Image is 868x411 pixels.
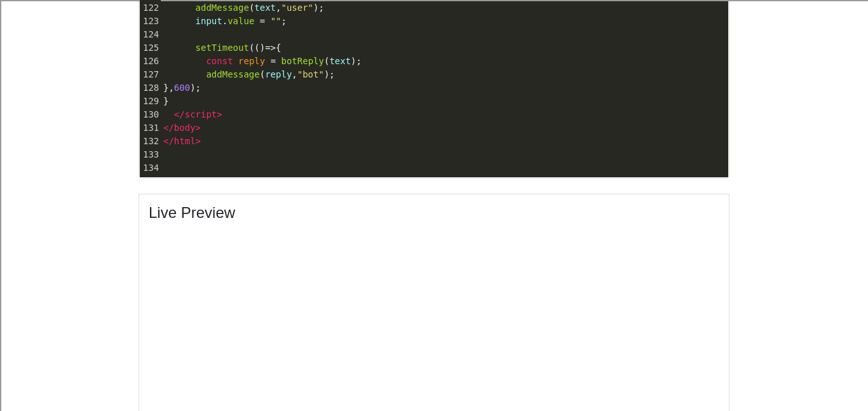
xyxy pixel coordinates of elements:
div: 130 [140,108,161,121]
span: text [254,3,276,13]
div: Sign out [5,87,863,98]
span: . ; [163,16,287,26]
div: 132 [140,135,161,148]
span: ( ); [163,56,362,66]
div: 124 [140,28,161,41]
span: body [174,123,196,133]
span: setTimeout [196,43,249,53]
span: reply [265,69,292,79]
span: value [227,16,254,26]
div: Sort New > Old [5,41,863,53]
div: 126 [140,55,161,68]
div: 125 [140,41,161,55]
span: > [196,123,201,133]
span: const [206,56,233,66]
span: }, ); [163,83,201,93]
div: Options [5,76,863,87]
div: 122 [140,1,161,15]
span: 600 [174,83,190,93]
span: </ [163,136,174,146]
span: text [329,56,351,66]
span: } [163,96,169,106]
span: </ [174,109,185,119]
span: script [185,109,217,119]
span: botReply [281,56,324,66]
span: (() { [163,43,281,53]
span: ( , ); [163,3,324,13]
span: "user" [281,3,313,13]
span: = [271,56,276,66]
span: </ [163,123,174,133]
div: Sort A > Z [5,30,863,41]
span: = [260,16,265,26]
div: 131 [140,121,161,135]
div: 133 [140,148,161,161]
div: Home [5,5,266,17]
div: Delete [5,64,863,76]
div: 123 [140,15,161,28]
div: 127 [140,68,161,81]
span: reply [238,56,265,66]
span: addMessage [206,69,259,79]
span: input [196,16,222,26]
span: => [265,43,276,53]
span: "" [271,16,281,26]
span: addMessage [196,3,249,13]
span: > [217,109,222,119]
span: > [196,136,201,146]
div: Move To ... [5,53,863,64]
input: Search outlines [5,17,118,30]
div: 129 [140,95,161,108]
span: "bot" [297,69,324,79]
span: ( , ); [163,69,335,79]
div: 134 [140,161,161,175]
div: 128 [140,81,161,95]
span: html [174,136,196,146]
